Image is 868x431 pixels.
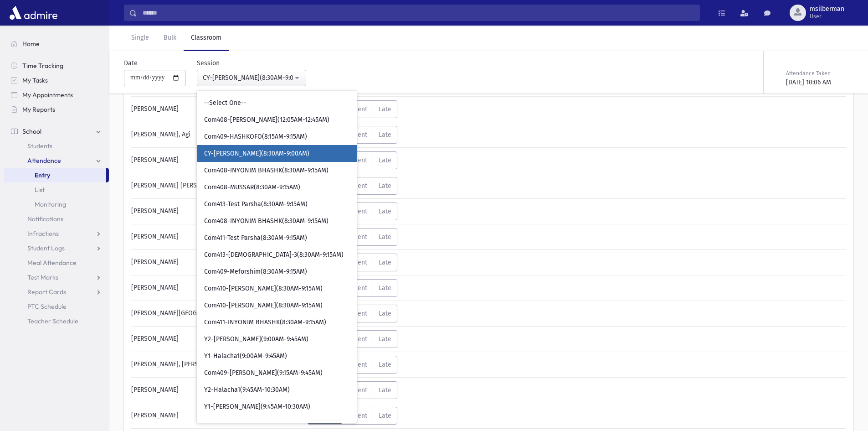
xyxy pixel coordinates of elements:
[4,36,109,51] a: Home
[27,259,77,267] span: Meal Attendance
[4,182,109,197] a: List
[27,317,78,325] span: Teacher Schedule
[22,62,63,70] span: Time Tracking
[27,273,58,281] span: Test Marks
[4,124,109,139] a: School
[204,166,329,175] span: Com408-INYONIM BHASHK(8:30AM-9:15AM)
[127,228,308,246] div: [PERSON_NAME]
[204,402,310,411] span: Y1-[PERSON_NAME](9:45AM-10:30AM)
[4,197,109,212] a: Monitoring
[379,412,391,420] span: Late
[127,203,308,220] div: [PERSON_NAME]
[786,78,852,87] div: [DATE] 10:06 AM
[379,310,391,317] span: Late
[124,26,156,51] a: Single
[27,244,65,252] span: Student Logs
[4,58,109,73] a: Time Tracking
[35,171,50,179] span: Entry
[197,58,220,68] label: Session
[4,139,109,153] a: Students
[204,99,247,108] span: --Select One--
[137,5,699,21] input: Search
[127,305,308,322] div: [PERSON_NAME][GEOGRAPHIC_DATA]
[379,105,391,113] span: Late
[22,91,73,99] span: My Appointments
[204,352,287,361] span: Y1-Halacha1(9:00AM-9:45AM)
[347,208,367,215] span: Absent
[379,386,391,394] span: Late
[22,76,48,84] span: My Tasks
[4,241,109,255] a: Student Logs
[379,335,391,343] span: Late
[22,127,41,135] span: School
[127,100,308,118] div: [PERSON_NAME]
[127,330,308,348] div: [PERSON_NAME]
[204,115,329,125] span: Com408-[PERSON_NAME](12:05AM-12:45AM)
[204,250,344,260] span: Com413-[DEMOGRAPHIC_DATA]-3(8:30AM-9:15AM)
[27,288,66,296] span: Report Cards
[197,70,306,86] button: CY-Davenig(8:30AM-9:00AM)
[379,361,391,369] span: Late
[347,182,367,190] span: Absent
[156,26,184,51] a: Bulk
[347,310,367,317] span: Absent
[204,318,326,327] span: Com411-INYONIM BHASHK(8:30AM-9:15AM)
[347,361,367,369] span: Absent
[35,186,45,194] span: List
[379,259,391,266] span: Late
[204,369,323,378] span: Com409-[PERSON_NAME](9:15AM-9:45AM)
[379,208,391,215] span: Late
[347,156,367,164] span: Absent
[810,5,844,13] span: msilberman
[4,212,109,226] a: Notifications
[810,13,844,20] span: User
[184,26,229,51] a: Classroom
[204,132,307,141] span: Com409-HASHKOFO(8:15AM-9:15AM)
[4,168,106,182] a: Entry
[347,233,367,241] span: Absent
[204,385,290,395] span: Y2-Halacha1(9:45AM-10:30AM)
[204,183,300,192] span: Com408-MUSSAR(8:30AM-9:15AM)
[127,126,308,144] div: [PERSON_NAME], Agi
[347,105,367,113] span: Absent
[4,153,109,168] a: Attendance
[4,255,109,270] a: Meal Attendance
[379,131,391,139] span: Late
[347,131,367,139] span: Absent
[27,302,67,311] span: PTC Schedule
[786,69,852,78] div: Attendance Taken
[4,299,109,314] a: PTC Schedule
[203,73,293,83] div: CY-[PERSON_NAME](8:30AM-9:00AM)
[22,40,40,48] span: Home
[4,102,109,117] a: My Reports
[347,386,367,394] span: Absent
[4,226,109,241] a: Infractions
[204,234,307,243] span: Com411-Test Parsha(8:30AM-9:15AM)
[4,73,109,88] a: My Tasks
[204,335,308,344] span: Y2-[PERSON_NAME](9:00AM-9:45AM)
[204,284,323,293] span: Com410-[PERSON_NAME](8:30AM-9:15AM)
[204,267,307,276] span: Com409-Meforshim(8:30AM-9:15AM)
[347,412,367,420] span: Absent
[27,215,63,223] span: Notifications
[27,229,59,238] span: Infractions
[127,381,308,399] div: [PERSON_NAME]
[127,279,308,297] div: [PERSON_NAME]
[379,284,391,292] span: Late
[127,407,308,425] div: [PERSON_NAME]
[4,88,109,102] a: My Appointments
[27,156,61,165] span: Attendance
[379,182,391,190] span: Late
[347,335,367,343] span: Absent
[204,200,308,209] span: Com413-Test Parsha(8:30AM-9:15AM)
[347,259,367,266] span: Absent
[127,151,308,169] div: [PERSON_NAME]
[4,314,109,328] a: Teacher Schedule
[204,301,323,310] span: Com410-[PERSON_NAME](8:30AM-9:15AM)
[4,270,109,285] a: Test Marks
[27,142,52,150] span: Students
[379,233,391,241] span: Late
[7,4,60,22] img: AdmirePro
[204,217,329,226] span: Com408-INYONIM BHASHK(8:30AM-9:15AM)
[379,156,391,164] span: Late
